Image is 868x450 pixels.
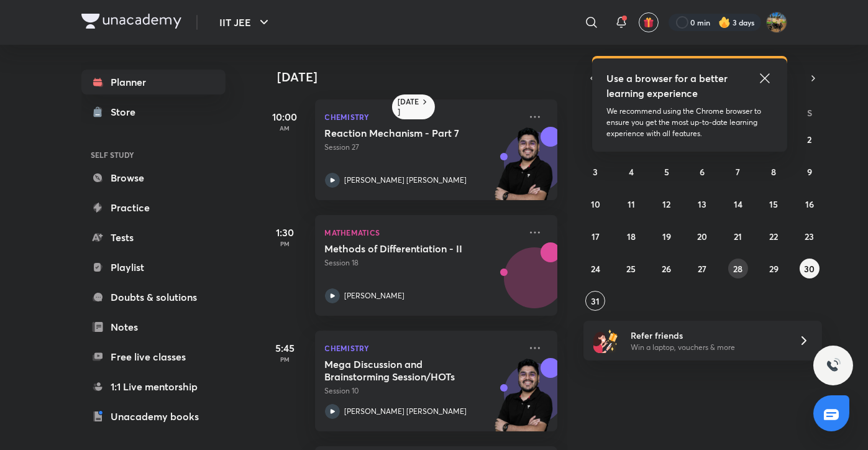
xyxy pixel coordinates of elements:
abbr: August 18, 2025 [627,231,636,242]
a: Unacademy books [81,404,226,429]
button: August 25, 2025 [621,259,641,278]
p: PM [260,240,310,247]
h5: 5:45 [260,341,310,356]
button: August 26, 2025 [657,259,677,278]
button: August 13, 2025 [692,194,712,214]
a: Free live classes [81,344,226,369]
h4: [DATE] [278,70,570,85]
button: August 28, 2025 [728,259,748,278]
button: August 29, 2025 [764,259,783,278]
p: Session 27 [325,142,520,153]
p: Mathematics [325,225,520,240]
button: August 11, 2025 [621,194,641,214]
abbr: August 8, 2025 [771,166,776,178]
a: 1:1 Live mentorship [81,374,226,399]
p: Win a laptop, vouchers & more [631,342,783,353]
button: August 15, 2025 [764,194,783,214]
h6: [DATE] [398,97,420,117]
a: Store [81,99,226,124]
button: August 17, 2025 [585,226,605,246]
abbr: August 3, 2025 [593,166,598,178]
abbr: August 13, 2025 [698,198,706,210]
div: Store [111,104,144,119]
img: Shivam Munot [766,12,787,33]
abbr: August 16, 2025 [805,198,814,210]
p: [PERSON_NAME] [345,290,405,301]
h5: Reaction Mechanism - Part 7 [325,127,480,139]
p: AM [260,124,310,132]
h6: SELF STUDY [81,144,226,165]
button: August 3, 2025 [585,162,605,181]
a: Doubts & solutions [81,285,226,310]
button: August 10, 2025 [585,194,605,214]
h6: Refer friends [631,329,783,342]
abbr: August 21, 2025 [734,231,742,242]
a: Browse [81,165,226,190]
abbr: August 25, 2025 [626,263,636,275]
abbr: August 5, 2025 [664,166,669,178]
button: August 14, 2025 [728,194,748,214]
h5: 1:30 [260,225,310,240]
button: August 4, 2025 [621,162,641,181]
button: August 23, 2025 [800,226,820,246]
a: Playlist [81,255,226,280]
abbr: August 15, 2025 [769,198,778,210]
abbr: August 26, 2025 [662,263,672,275]
button: August 18, 2025 [621,226,641,246]
button: IIT JEE [212,10,279,35]
img: referral [593,328,618,353]
img: unacademy [489,358,557,444]
abbr: August 31, 2025 [591,295,600,307]
abbr: August 9, 2025 [807,166,812,178]
img: streak [718,16,731,29]
button: August 6, 2025 [692,162,712,181]
abbr: August 12, 2025 [663,198,671,210]
abbr: August 17, 2025 [592,231,600,242]
a: Company Logo [81,14,181,32]
img: Company Logo [81,14,181,29]
abbr: August 23, 2025 [805,231,814,242]
abbr: August 24, 2025 [591,263,600,275]
p: Chemistry [325,109,520,124]
button: August 19, 2025 [657,226,677,246]
abbr: August 2, 2025 [807,134,811,145]
abbr: Saturday [807,107,812,119]
abbr: August 7, 2025 [736,166,740,178]
a: Planner [81,70,226,94]
p: PM [260,356,310,363]
button: August 9, 2025 [800,162,820,181]
h5: Methods of Differentiation - II [325,242,480,255]
a: Notes [81,315,226,339]
button: August 12, 2025 [657,194,677,214]
button: avatar [639,12,659,32]
button: August 8, 2025 [764,162,783,181]
button: August 27, 2025 [692,259,712,278]
img: unacademy [489,127,557,213]
p: Chemistry [325,341,520,356]
p: Session 10 [325,385,520,397]
img: unacademy [489,242,557,328]
abbr: August 4, 2025 [629,166,634,178]
p: Session 18 [325,257,520,269]
h5: Use a browser for a better learning experience [607,71,731,101]
button: August 24, 2025 [585,259,605,278]
button: August 21, 2025 [728,226,748,246]
abbr: August 28, 2025 [733,263,742,275]
abbr: August 27, 2025 [698,263,706,275]
abbr: August 19, 2025 [662,231,671,242]
abbr: August 30, 2025 [804,263,815,275]
button: August 16, 2025 [800,194,820,214]
a: Tests [81,225,226,250]
a: Practice [81,195,226,220]
p: [PERSON_NAME] [PERSON_NAME] [345,406,467,417]
button: August 20, 2025 [692,226,712,246]
p: We recommend using the Chrome browser to ensure you get the most up-to-date learning experience w... [607,106,772,139]
h5: 10:00 [260,109,310,124]
button: August 22, 2025 [764,226,783,246]
abbr: August 10, 2025 [591,198,600,210]
p: [PERSON_NAME] [PERSON_NAME] [345,175,467,186]
button: August 5, 2025 [657,162,677,181]
img: avatar [643,17,654,28]
abbr: August 11, 2025 [628,198,635,210]
button: August 2, 2025 [800,129,820,149]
